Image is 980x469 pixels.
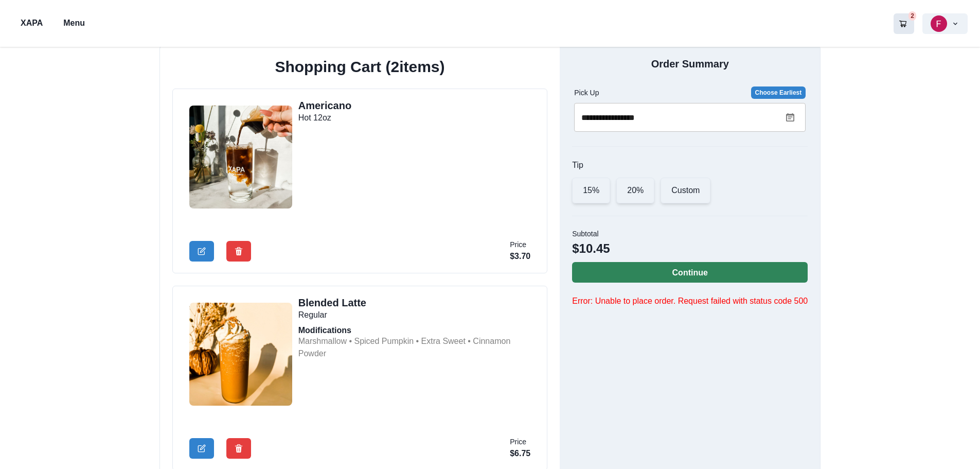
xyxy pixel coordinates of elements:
button: Delete Cart Item [226,438,251,459]
dd: $6.75 [510,447,530,460]
span: 2 [908,11,916,21]
p: XAPA [21,17,43,29]
button: Continue [572,262,808,283]
h2: Americano [298,99,351,112]
h2: Blended Latte [298,297,537,309]
p: Hot 12oz [298,112,331,124]
input: Choose date, selected date is Sep 16, 2025 [574,103,786,132]
button: Choose Earliest [751,86,806,99]
h2: Order Summary [651,58,729,70]
p: Marshmallow • Spiced Pumpkin • Extra Sweet • Cinnamon Powder [298,335,537,360]
div: 15% [572,178,610,203]
div: 20% [616,178,654,203]
button: Delete Cart Item [226,241,251,262]
button: Edit Cart Item [189,438,214,459]
dt: Price [510,239,530,250]
p: Pick Up [574,89,599,97]
img: original.jpeg [189,303,292,406]
button: Go to your shopping cart [894,13,914,34]
button: Edit Cart Item [189,241,214,262]
img: original.jpeg [189,106,292,209]
dt: Subtotal [572,229,610,239]
h2: Modifications [298,325,537,335]
p: Regular [298,309,327,321]
div: Custom [661,178,710,203]
dt: Price [510,437,530,447]
dd: $3.70 [510,250,530,263]
button: First Coast OMS Lake City [922,13,968,34]
p: Menu [63,17,85,29]
dd: $ 10.45 [572,239,610,258]
h2: Shopping Cart ( 2 items) [275,58,444,76]
p: Tip [572,159,583,171]
p: Error: Unable to place order. Request failed with status code 500 [572,295,808,307]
